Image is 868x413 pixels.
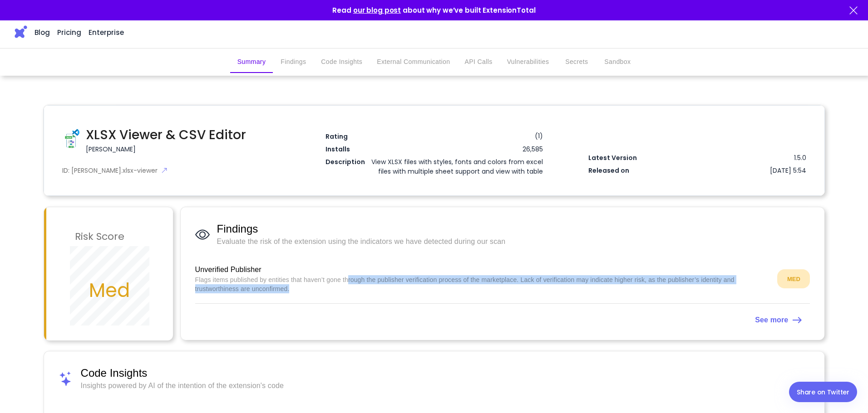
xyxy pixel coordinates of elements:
[789,382,857,402] a: Share on Twitter
[353,5,401,15] a: our blog post
[86,145,136,154] div: [PERSON_NAME]
[230,51,273,73] button: Summary
[230,51,638,73] div: secondary tabs example
[75,227,125,246] h3: Risk Score
[368,157,543,195] div: View XLSX files with styles, fonts and colors from excel files with multiple sheet support and vi...
[434,145,543,154] div: 26,585
[86,126,259,145] h1: XLSX Viewer & CSV Editor
[797,387,849,398] div: Share on Twitter
[325,145,434,154] div: Installs
[195,264,770,275] span: Unverified Publisher
[755,316,788,324] strong: See more
[81,366,810,380] span: Code Insights
[770,166,806,175] div: [DATE] 5:54
[314,51,370,73] button: Code Insights
[528,132,543,140] div: ( 1 )
[89,276,130,305] h2: Med
[597,51,638,73] button: Sandbox
[273,51,314,73] button: Findings
[588,166,770,175] div: Released on
[217,222,810,236] span: Findings
[325,132,526,141] div: Rating
[81,380,810,391] span: Insights powered by AI of the intention of the extension's code
[370,51,457,73] button: External Communication
[195,311,810,326] a: See more
[588,153,697,163] div: Latest Version
[195,275,770,293] p: Flags items published by entities that haven’t gone through the publisher verification process of...
[62,166,280,175] div: ID: [PERSON_NAME].xlsx-viewer
[556,51,597,73] button: Secrets
[500,51,557,73] button: Vulnerabilities
[195,227,210,242] img: Findings
[325,157,368,167] div: Description
[217,236,810,247] span: Evaluate the risk of the extension using the indicators we have detected during our scan
[697,153,806,163] div: 1.5.0
[787,276,800,282] strong: MED
[457,51,499,73] button: API Calls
